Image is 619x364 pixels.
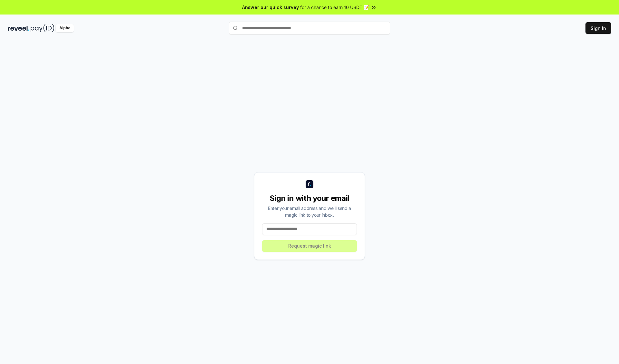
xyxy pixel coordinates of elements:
img: logo_small [306,180,313,188]
span: Answer our quick survey [242,4,299,11]
img: reveel_dark [8,24,29,32]
div: Sign in with your email [262,193,357,203]
div: Alpha [56,24,74,32]
div: Enter your email address and we’ll send a magic link to your inbox. [262,205,357,218]
button: Sign In [585,22,611,34]
span: for a chance to earn 10 USDT 📝 [300,4,369,11]
img: pay_id [31,24,54,32]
